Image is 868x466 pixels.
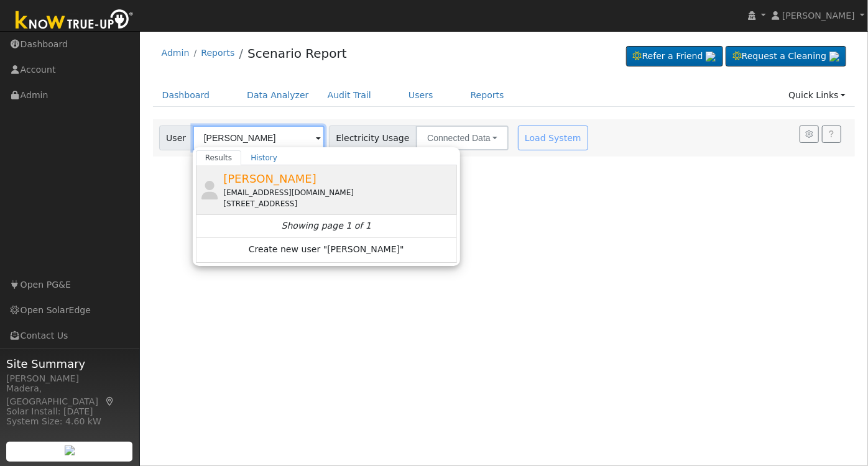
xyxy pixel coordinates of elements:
a: Quick Links [779,84,855,107]
button: Connected Data [416,126,509,150]
a: Users [399,84,443,107]
div: [STREET_ADDRESS] [223,198,454,209]
span: User [159,126,193,150]
a: Refer a Friend [626,46,723,67]
a: Help Link [822,126,841,143]
img: retrieve [706,52,716,62]
div: [PERSON_NAME] [6,372,133,385]
span: [PERSON_NAME] [782,11,855,21]
a: Map [104,396,116,406]
a: Reports [461,84,514,107]
span: Electricity Usage [329,126,417,150]
a: Audit Trail [318,84,381,107]
div: [EMAIL_ADDRESS][DOMAIN_NAME] [223,187,454,198]
input: Select a User [193,126,325,150]
a: Scenario Report [247,46,347,61]
img: Know True-Up [9,7,140,35]
button: Settings [800,126,819,143]
span: Create new user "[PERSON_NAME]" [249,243,404,257]
a: Data Analyzer [238,84,318,107]
div: Solar Install: [DATE] [6,405,133,418]
img: retrieve [65,445,75,455]
img: retrieve [829,52,839,62]
a: History [241,150,287,165]
a: Reports [201,48,234,58]
span: [PERSON_NAME] [223,172,316,185]
span: Site Summary [6,355,133,372]
a: Admin [162,48,190,58]
div: Madera, [GEOGRAPHIC_DATA] [6,382,133,408]
div: System Size: 4.60 kW [6,415,133,428]
i: Showing page 1 of 1 [282,219,371,232]
a: Dashboard [153,84,219,107]
a: Results [196,150,242,165]
a: Request a Cleaning [726,46,846,67]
